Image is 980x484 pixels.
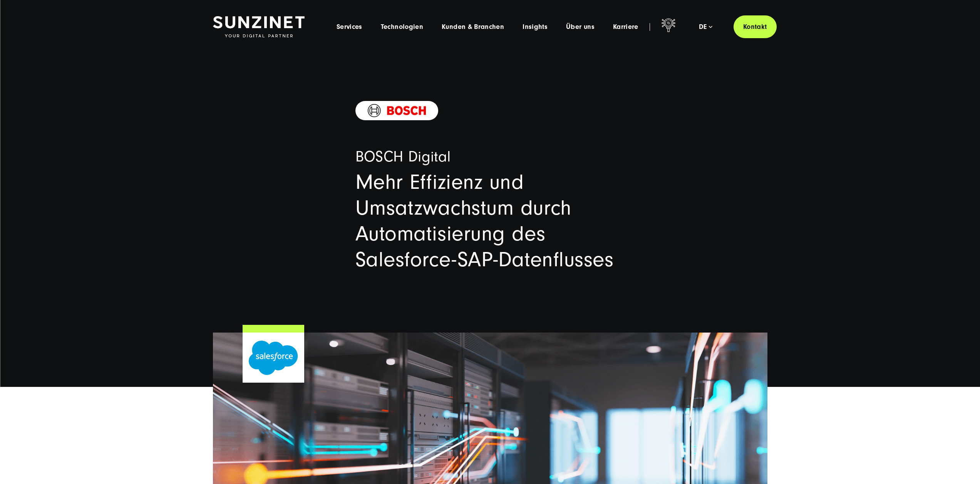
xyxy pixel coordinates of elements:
[442,23,504,31] a: Kunden & Branchen
[381,23,423,31] a: Technologien
[699,23,712,31] div: de
[523,23,548,31] a: Insights
[355,147,625,166] h1: BOSCH Digital
[355,169,625,272] h2: Mehr Effizienz und Umsatzwachstum durch Automatisierung des Salesforce-SAP-Datenflusses
[368,104,426,117] img: Kundenlogo der Digitalagentur SUNZINET - Bosch Logo
[337,23,362,31] a: Services
[213,16,305,38] img: SUNZINET Full Service Digital Agentur
[613,23,638,31] a: Karriere
[734,15,777,38] a: Kontakt
[566,23,595,31] a: Über uns
[249,341,298,375] img: Salesforce Beratung und Implementierung Partner Agentur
